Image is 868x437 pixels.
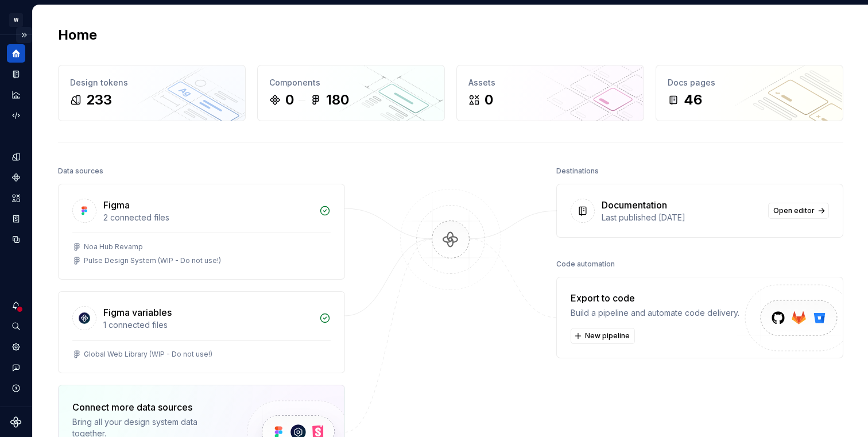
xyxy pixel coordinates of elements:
h2: Home [58,26,97,44]
button: Expand sidebar [16,27,32,43]
div: 0 [285,91,294,109]
a: Data sources [7,230,25,249]
a: Storybook stories [7,210,25,228]
a: Documentation [7,65,25,83]
div: Figma variables [103,305,172,319]
a: Assets0 [456,65,644,121]
a: Figma variables1 connected filesGlobal Web Library (WIP - Do not use!) [58,291,345,373]
a: Design tokens [7,148,25,166]
div: 180 [326,91,349,109]
button: New pipeline [571,328,635,344]
div: 0 [485,91,493,109]
button: Notifications [7,296,25,315]
div: Assets [468,77,632,88]
div: Design tokens [70,77,234,88]
div: 233 [86,91,112,109]
button: W [2,7,30,32]
span: New pipeline [585,331,630,341]
svg: Supernova Logo [10,416,22,428]
a: Assets [7,189,25,207]
div: 46 [684,91,702,109]
div: Documentation [602,198,667,212]
button: Contact support [7,358,25,377]
div: Export to code [571,291,739,305]
a: Figma2 connected filesNoa Hub RevampPulse Design System (WIP - Do not use!) [58,184,345,280]
div: Figma [103,198,130,212]
div: Docs pages [668,77,831,88]
div: Connect more data sources [72,400,227,414]
div: Build a pipeline and automate code delivery. [571,307,739,319]
div: 2 connected files [103,212,312,223]
div: Data sources [58,163,103,179]
div: Components [269,77,433,88]
a: Docs pages46 [656,65,843,121]
a: Design tokens233 [58,65,246,121]
div: W [9,13,23,27]
a: Home [7,44,25,63]
a: Analytics [7,86,25,104]
div: Last published [DATE] [602,212,761,223]
a: Components0180 [257,65,445,121]
div: Pulse Design System (WIP - Do not use!) [84,256,221,265]
a: Components [7,168,25,187]
div: 1 connected files [103,319,312,331]
div: Global Web Library (WIP - Do not use!) [84,350,212,359]
a: Open editor [768,203,829,219]
a: Code automation [7,106,25,125]
a: Settings [7,338,25,356]
span: Open editor [773,206,815,215]
button: Search ⌘K [7,317,25,335]
div: Destinations [556,163,599,179]
div: Code automation [556,256,615,272]
div: Noa Hub Revamp [84,242,143,252]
